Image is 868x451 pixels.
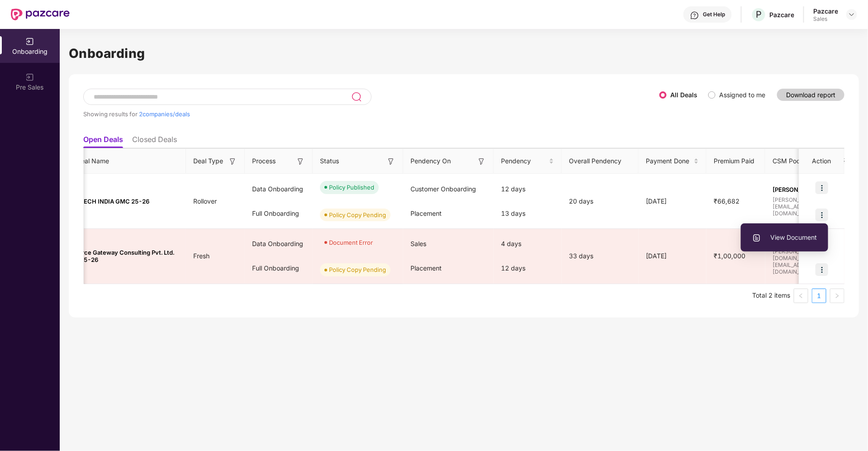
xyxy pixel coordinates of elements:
[562,149,639,174] th: Overall Pendency
[320,156,339,166] span: Status
[798,293,804,299] span: left
[64,198,149,205] span: ISCISTECH INDIA GMC 25-26
[494,256,562,280] div: 12 days
[794,289,808,303] li: Previous Page
[639,196,706,206] div: [DATE]
[83,135,123,148] li: Open Deals
[816,209,828,221] img: icon
[25,37,34,46] img: svg+xml;base64,PHN2ZyB3aWR0aD0iMjAiIGhlaWdodD0iMjAiIHZpZXdCb3g9IjAgMCAyMCAyMCIgZmlsbD0ibm9uZSIgeG...
[706,197,747,205] span: ₹66,682
[501,156,547,166] span: Pendency
[639,149,706,174] th: Payment Done
[25,73,34,82] img: svg+xml;base64,PHN2ZyB3aWR0aD0iMjAiIGhlaWdodD0iMjAiIHZpZXdCb3g9IjAgMCAyMCAyMCIgZmlsbD0ibm9uZSIgeG...
[329,183,374,192] div: Policy Published
[245,177,313,201] div: Data Onboarding
[252,156,276,166] span: Process
[193,156,223,166] span: Deal Type
[477,157,486,166] img: svg+xml;base64,PHN2ZyB3aWR0aD0iMTYiIGhlaWdodD0iMTYiIHZpZXdCb3g9IjAgMCAxNiAxNiIgZmlsbD0ibm9uZSIgeG...
[773,156,800,166] span: CSM Poc
[816,181,828,194] img: icon
[132,135,177,148] li: Closed Deals
[410,240,426,247] span: Sales
[777,89,844,101] button: Download report
[799,149,844,174] th: Action
[719,91,765,99] label: Assigned to me
[646,156,692,166] span: Payment Done
[186,197,224,205] span: Rollover
[64,249,179,263] span: Resource Gateway Consulting Pvt. Ltd. GMC 25-26
[329,238,373,247] div: Document Error
[39,149,186,174] th: Company/Deal Name
[386,157,396,166] img: svg+xml;base64,PHN2ZyB3aWR0aD0iMTYiIGhlaWdodD0iMTYiIHZpZXdCb3g9IjAgMCAxNiAxNiIgZmlsbD0ibm9uZSIgeG...
[11,9,70,20] img: New Pazcare Logo
[494,177,562,201] div: 12 days
[296,157,305,166] img: svg+xml;base64,PHN2ZyB3aWR0aD0iMTYiIGhlaWdodD0iMTYiIHZpZXdCb3g9IjAgMCAxNiAxNiIgZmlsbD0ibm9uZSIgeG...
[410,264,442,272] span: Placement
[813,7,838,15] div: Pazcare
[816,263,828,276] img: icon
[769,10,794,19] div: Pazcare
[752,289,790,303] li: Total 2 items
[812,289,826,303] a: 1
[706,149,765,174] th: Premium Paid
[670,91,697,99] label: All Deals
[410,209,442,217] span: Placement
[773,196,849,217] span: [PERSON_NAME][EMAIL_ADDRESS][DOMAIN_NAME]
[69,43,859,63] h1: Onboarding
[848,11,855,18] img: svg+xml;base64,PHN2ZyBpZD0iRHJvcGRvd24tMzJ4MzIiIHhtbG5zPSJodHRwOi8vd3d3LnczLm9yZy8yMDAwL3N2ZyIgd2...
[228,157,237,166] img: svg+xml;base64,PHN2ZyB3aWR0aD0iMTYiIGhlaWdodD0iMTYiIHZpZXdCb3g9IjAgMCAxNiAxNiIgZmlsbD0ibm9uZSIgeG...
[813,15,838,23] div: Sales
[329,265,386,274] div: Policy Copy Pending
[186,252,217,260] span: Fresh
[562,196,639,206] div: 20 days
[245,201,313,226] div: Full Onboarding
[494,201,562,226] div: 13 days
[410,156,451,166] span: Pendency On
[835,293,840,299] span: right
[690,11,699,20] img: svg+xml;base64,PHN2ZyBpZD0iSGVscC0zMngzMiIgeG1sbnM9Imh0dHA6Ly93d3cudzMub3JnLzIwMDAvc3ZnIiB3aWR0aD...
[329,210,386,219] div: Policy Copy Pending
[752,233,817,242] span: View Document
[830,289,844,303] li: Next Page
[139,110,190,118] span: 2 companies/deals
[639,251,706,261] div: [DATE]
[494,232,562,256] div: 4 days
[773,248,849,275] span: [PERSON_NAME][DOMAIN_NAME][EMAIL_ADDRESS][DOMAIN_NAME]
[794,289,808,303] button: left
[706,252,753,260] span: ₹1,00,000
[703,11,725,18] div: Get Help
[752,233,761,242] img: svg+xml;base64,PHN2ZyBpZD0iVXBsb2FkX0xvZ3MiIGRhdGEtbmFtZT0iVXBsb2FkIExvZ3MiIHhtbG5zPSJodHRwOi8vd3...
[245,256,313,280] div: Full Onboarding
[756,9,762,20] span: P
[494,149,562,174] th: Pendency
[812,289,826,303] li: 1
[351,91,362,102] img: svg+xml;base64,PHN2ZyB3aWR0aD0iMjQiIGhlaWdodD0iMjUiIHZpZXdCb3g9IjAgMCAyNCAyNSIgZmlsbD0ibm9uZSIgeG...
[83,110,659,118] div: Showing results for
[245,232,313,256] div: Data Onboarding
[773,186,849,193] span: [PERSON_NAME] Y R
[830,289,844,303] button: right
[562,251,639,261] div: 33 days
[410,185,476,193] span: Customer Onboarding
